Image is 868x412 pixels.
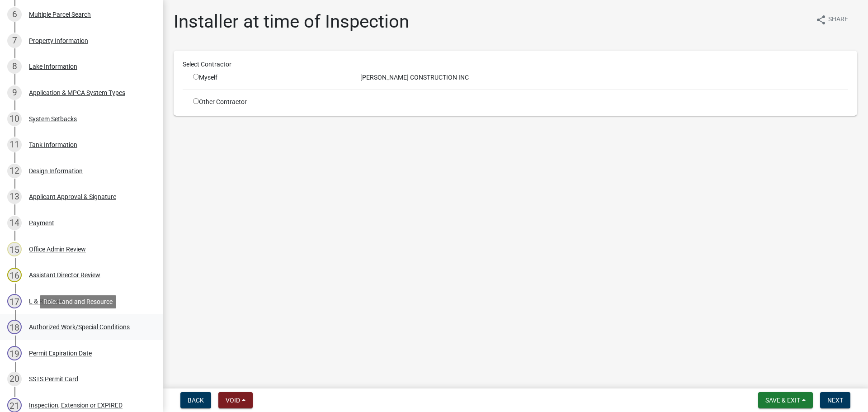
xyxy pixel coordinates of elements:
div: Applicant Approval & Signature [29,194,116,200]
button: Back [180,392,211,408]
button: Save & Exit [758,392,813,408]
div: Inspection, Extension or EXPIRED [29,402,123,408]
h1: Installer at time of Inspection [174,11,409,33]
div: SSTS Permit Card [29,376,78,382]
div: 10 [7,112,22,126]
div: 18 [7,320,22,334]
div: Payment [29,220,54,226]
div: Multiple Parcel Search [29,11,91,18]
div: Assistant Director Review [29,272,100,278]
div: 14 [7,216,22,230]
div: 7 [7,33,22,48]
div: 15 [7,242,22,256]
div: 20 [7,372,22,386]
div: [PERSON_NAME] CONSTRUCTION INC [354,73,855,82]
i: share [816,14,826,25]
div: System Setbacks [29,116,77,122]
span: Void [226,397,240,404]
button: Next [820,392,850,408]
span: Share [828,14,848,25]
div: Permit Expiration Date [29,350,92,356]
button: Void [218,392,253,408]
span: Save & Exit [765,397,800,404]
span: Back [188,397,204,404]
div: 12 [7,164,22,178]
div: 17 [7,294,22,308]
div: Lake Information [29,63,77,70]
div: Tank Information [29,142,77,148]
div: Myself [193,73,347,82]
div: 13 [7,189,22,204]
div: Select Contractor [176,60,855,69]
div: Authorized Work/Special Conditions [29,324,130,330]
div: Office Admin Review [29,246,86,252]
div: 6 [7,7,22,22]
button: shareShare [808,11,855,28]
div: 8 [7,59,22,74]
div: 9 [7,85,22,100]
div: L & R Review [29,298,65,304]
div: 11 [7,137,22,152]
div: Design Information [29,168,83,174]
div: 16 [7,268,22,282]
div: Role: Land and Resource [40,295,116,308]
div: Other Contractor [186,97,354,107]
span: Next [827,397,843,404]
div: 19 [7,346,22,360]
div: Application & MPCA System Types [29,90,125,96]
div: Property Information [29,38,88,44]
